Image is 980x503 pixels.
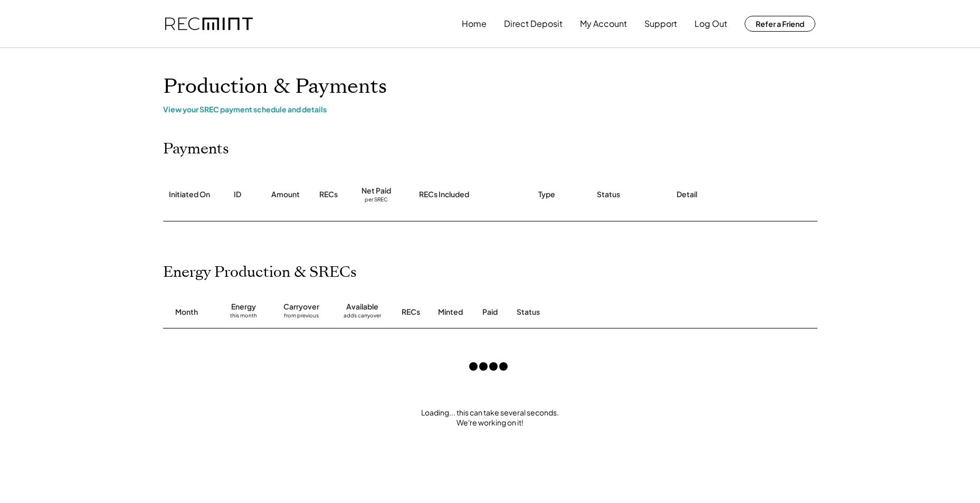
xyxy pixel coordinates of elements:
div: Detail [677,189,697,200]
img: recmint-logotype%403x.png [165,17,253,31]
div: this month [230,312,257,323]
div: View your SREC payment schedule and details [163,104,817,114]
div: from previous [284,312,319,323]
button: My Account [580,13,627,34]
div: Energy [231,302,256,312]
div: Amount [271,189,300,200]
div: per SREC [365,196,388,204]
div: Initiated On [169,189,210,200]
div: Available [346,302,378,312]
button: Log Out [694,13,727,34]
button: Home [462,13,487,34]
div: Net Paid [361,186,391,196]
div: Carryover [283,302,319,312]
div: Status [597,189,620,200]
div: Loading... this can take several seconds. We're working on it! [153,408,828,428]
div: RECs [402,307,420,317]
div: adds carryover [344,312,381,323]
button: Refer a Friend [745,16,815,32]
div: Month [175,307,198,317]
div: Status [517,307,696,317]
div: Type [538,189,555,200]
h1: Production & Payments [163,74,817,99]
div: RECs [319,189,338,200]
button: Support [644,13,677,34]
h2: Payments [163,140,229,158]
h2: Energy Production & SRECs [163,264,357,282]
div: RECs Included [419,189,469,200]
button: Direct Deposit [504,13,563,34]
div: Paid [482,307,498,317]
div: ID [234,189,241,200]
div: Minted [438,307,463,317]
